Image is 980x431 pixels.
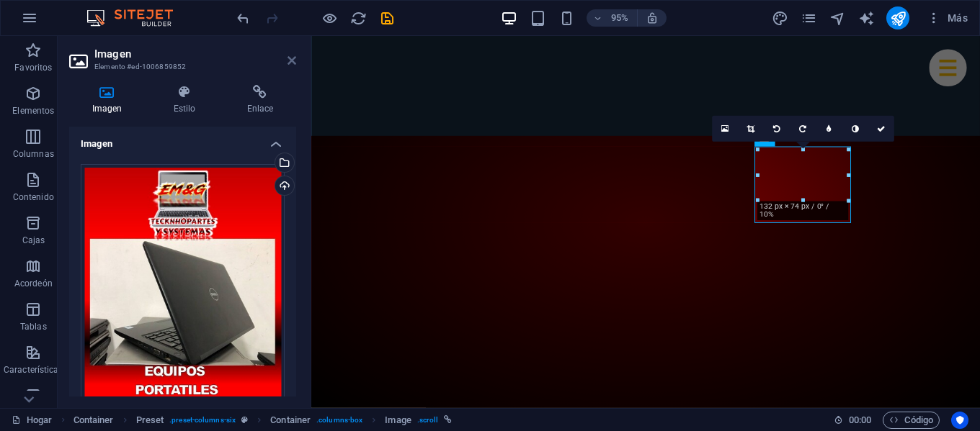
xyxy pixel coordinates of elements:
button: recargar [349,9,367,27]
font: Enlace [247,104,274,114]
i: Páginas (Ctrl+Alt+S) [801,10,817,27]
button: publicar [886,6,909,30]
span: Click to select. Double-click to edit [136,412,164,429]
span: Click to select. Double-click to edit [385,412,411,429]
font: Hogar [27,414,52,425]
font: Código [904,414,933,425]
i: Recargar página [350,10,367,27]
font: Estilo [174,104,196,114]
i: This element is linked [444,416,452,424]
i: This element is a customizable preset [241,416,248,424]
i: Diseño (Ctrl+Alt+Y) [772,10,788,27]
button: generador de texto [857,9,875,27]
a: Seleccione archivos del administrador de archivos, fotos de archivo o cargue archivos [711,116,737,142]
nav: migaja de pan [73,412,453,429]
font: Imagen [92,104,122,114]
button: Haga clic aquí para salir del modo de vista previa y continuar editando [321,9,338,27]
button: Más [921,6,974,30]
a: Escala de grises [842,116,868,142]
button: diseño [771,9,788,27]
button: navegador [829,9,846,27]
i: Publicar [890,10,906,27]
span: Click to select. Double-click to edit [73,412,114,429]
a: Modo de recorte [738,116,764,142]
span: . columns-box [316,412,362,429]
font: Imagen [81,138,112,149]
i: Guardar (Ctrl+S) [379,10,396,27]
div: portusa-9qLxewlcZZyKXjRHTn736g.jpg [81,164,285,426]
font: Imagen [94,47,131,60]
span: . preset-columns-six [169,412,236,429]
button: 95% [587,9,638,27]
i: Escritor de IA [858,10,875,27]
i: Al cambiar el tamaño, se ajusta automáticamente el nivel de zoom para adaptarse al dispositivo el... [646,12,659,24]
button: Centrados en el usuario [951,412,968,429]
a: Haga clic para cancelar la selección. Haga doble clic para abrir Páginas. [12,412,53,429]
button: Código [883,412,940,429]
a: Difuminar [816,116,842,142]
font: Contenido [13,192,54,202]
font: Acordeón [14,278,53,289]
font: 95% [611,12,628,23]
a: Girar 90° a la izquierda [764,116,790,142]
span: Click to select. Double-click to edit [270,412,311,429]
font: Elemento #ed-1006859852 [94,63,186,71]
font: 00:00 [849,414,871,425]
font: Más [948,12,968,24]
span: . scroll [417,412,439,429]
font: Cajas [22,235,45,245]
button: deshacer [234,9,251,27]
img: Logotipo del editor [83,9,191,27]
font: Elementos [12,106,54,116]
button: páginas [800,9,817,27]
button: ahorrar [378,9,396,27]
a: Confirmar (Ctrl ⏎) [868,116,894,142]
h6: Tiempo de sesión [834,412,872,429]
font: Características [4,365,63,375]
font: Favoritos [14,63,52,73]
a: Girar 90° a la derecha [790,116,816,142]
i: Navegador [829,10,846,27]
font: Columnas [13,149,54,159]
font: Tablas [20,322,47,332]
